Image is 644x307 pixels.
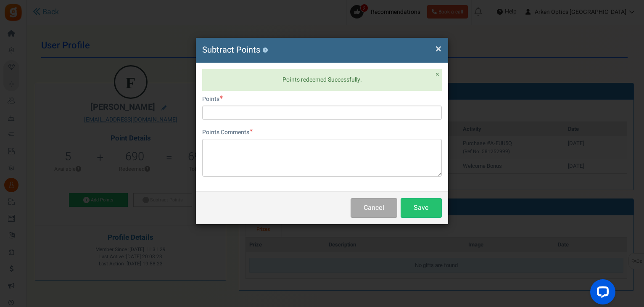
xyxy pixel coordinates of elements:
[351,198,397,218] button: Cancel
[202,44,442,56] h4: Subtract Points
[262,48,268,53] button: ?
[202,128,253,137] label: Points Comments
[401,198,442,218] button: Save
[435,69,439,79] span: ×
[202,95,223,103] label: Points
[435,41,441,57] span: ×
[202,69,442,91] div: Points redeemed Successfully.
